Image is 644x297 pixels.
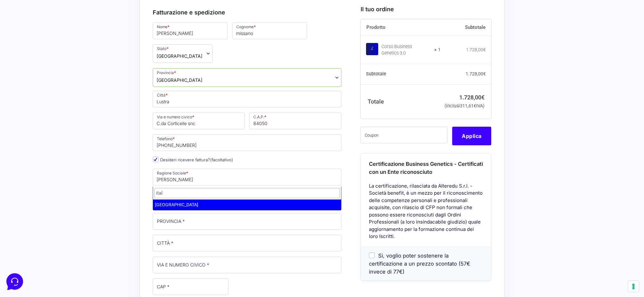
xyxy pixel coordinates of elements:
[5,272,24,291] iframe: Customerly Messenger Launcher
[153,91,342,107] input: Città *
[10,26,54,31] span: Le tue conversazioni
[361,5,491,13] h3: Il tuo ordine
[31,36,44,49] img: dark
[153,235,342,251] input: CITTÀ *
[466,47,486,52] bdi: 1.728,00
[99,215,108,221] p: Aiuto
[483,71,486,76] span: €
[10,54,118,67] button: Inizia una conversazione
[361,182,491,246] div: La certificazione, rilasciata da Alteredu S.r.l. - Società benefit, è un mezzo per il riconoscime...
[466,71,486,76] bdi: 1.728,00
[153,44,213,63] span: Stato
[14,93,105,100] input: Cerca un articolo...
[153,22,228,39] input: Nome *
[361,127,447,143] input: Coupon
[10,80,50,85] span: Trova una risposta
[157,53,202,59] span: Italia
[68,80,118,85] a: Apri Centro Assistenza
[452,127,491,145] button: Applica
[361,19,440,36] th: Prodotto
[361,84,440,119] th: Totale
[153,257,342,273] input: VIA E NUMERO CIVICO *
[434,47,441,53] strong: × 1
[366,43,378,55] img: Corso Business Genetics 3.0
[153,68,342,87] span: Provincia
[55,215,73,221] p: Messaggi
[153,113,245,129] input: Via e numero civico *
[5,206,45,221] button: Home
[381,43,430,56] div: Corso Business Genetics 3.0
[153,157,159,162] input: Desideri ricevere fattura?(facoltativo)
[10,36,23,49] img: dark
[369,252,470,275] span: Sì, voglio poter sostenere la certificazione a un prezzo scontato (57€ invece di 77€)
[153,8,342,17] h3: Fatturazione e spedizione
[249,113,341,129] input: C.A.P. *
[153,169,342,185] input: Ragione Sociale *
[474,103,476,108] span: €
[42,58,94,63] span: Inizia una conversazione
[481,94,485,100] span: €
[153,278,228,295] input: CAP *
[232,22,307,39] input: Cognome *
[157,77,202,83] span: Salerno
[369,161,483,175] span: Certificazione Business Genetics - Certificati con un Ente riconosciuto
[210,157,233,162] span: (facoltativo)
[20,36,33,49] img: dark
[153,157,233,162] label: Desideri ricevere fattura?
[628,281,639,292] button: Le tue preferenze relative al consenso per le tecnologie di tracciamento
[361,64,440,84] th: Subtotale
[459,94,485,100] bdi: 1.728,00
[153,199,341,210] li: [GEOGRAPHIC_DATA]
[460,103,476,108] span: 311,61
[441,19,492,36] th: Subtotale
[444,103,485,108] small: (inclusi IVA)
[45,206,84,221] button: Messaggi
[153,213,342,230] input: PROVINCIA *
[19,215,30,221] p: Home
[5,5,108,15] h2: Ciao da Marketers 👋
[483,47,486,52] span: €
[153,134,342,151] input: Telefono *
[84,206,123,221] button: Aiuto
[369,252,375,258] input: Sì, voglio poter sostenere la certificazione a un prezzo scontato (57€ invece di 77€)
